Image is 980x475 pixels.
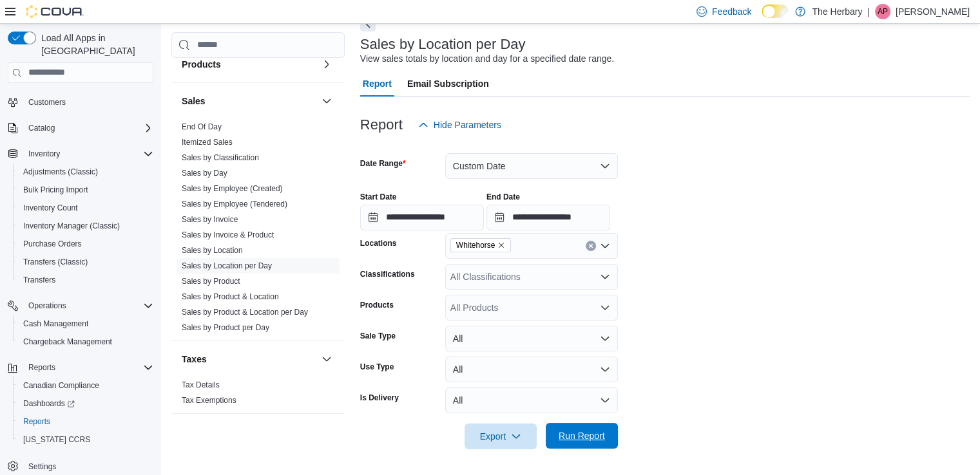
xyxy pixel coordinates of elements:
[23,434,90,445] span: [US_STATE] CCRS
[23,298,72,313] button: Operations
[18,432,153,447] span: Washington CCRS
[319,57,334,72] button: Products
[18,164,103,180] a: Adjustments (Classic)
[450,238,512,252] span: Whitehorse
[182,322,269,333] span: Sales by Product per Day
[878,4,888,19] span: AP
[23,95,71,110] a: Customers
[23,239,82,249] span: Purchase Orders
[13,377,159,395] button: Canadian Compliance
[319,351,334,367] button: Taxes
[13,315,159,333] button: Cash Management
[18,254,153,270] span: Transfers (Classic)
[18,414,55,429] a: Reports
[182,245,243,256] span: Sales by Location
[497,241,505,249] button: Remove Whitehorse from selection in this group
[18,334,153,349] span: Chargeback Management
[18,254,93,270] a: Transfers (Classic)
[182,380,220,389] a: Tax Details
[18,378,153,393] span: Canadian Compliance
[13,163,159,181] button: Adjustments (Classic)
[23,416,50,427] span: Reports
[319,93,334,109] button: Sales
[23,360,61,375] button: Reports
[812,4,862,19] p: The Herbary
[182,58,316,71] button: Products
[182,292,279,302] span: Sales by Product & Location
[182,277,240,286] a: Sales by Product
[13,395,159,413] a: Dashboards
[182,353,316,366] button: Taxes
[360,158,406,169] label: Date Range
[182,95,206,107] h3: Sales
[867,4,870,19] p: |
[18,200,83,216] a: Inventory Count
[182,380,220,390] span: Tax Details
[23,398,75,409] span: Dashboards
[18,334,117,349] a: Chargeback Management
[712,5,751,18] span: Feedback
[182,395,236,405] span: Tax Exemptions
[23,275,55,285] span: Transfers
[18,316,153,331] span: Cash Management
[18,396,80,411] a: Dashboards
[546,423,618,449] button: Run Report
[18,182,153,198] span: Bulk Pricing Import
[182,323,269,332] a: Sales by Product per Day
[600,303,610,313] button: Open list of options
[407,71,489,97] span: Email Subscription
[23,360,153,375] span: Reports
[586,241,596,251] button: Clear input
[182,353,207,366] h3: Taxes
[18,200,153,216] span: Inventory Count
[600,241,610,251] button: Open list of options
[13,181,159,199] button: Bulk Pricing Import
[486,205,610,230] input: Press the down key to open a popover containing a calendar.
[23,94,153,110] span: Customers
[182,122,222,131] a: End Of Day
[18,272,61,288] a: Transfers
[182,95,316,107] button: Sales
[182,276,240,286] span: Sales by Product
[182,292,279,301] a: Sales by Product & Location
[23,459,61,474] a: Settings
[896,4,970,19] p: [PERSON_NAME]
[3,297,159,315] button: Operations
[182,183,283,194] span: Sales by Employee (Created)
[28,362,55,373] span: Reports
[23,337,112,347] span: Chargeback Management
[360,238,397,248] label: Locations
[182,137,233,147] span: Itemized Sales
[3,456,159,475] button: Settings
[182,58,221,71] h3: Products
[18,432,95,447] a: [US_STATE] CCRS
[18,218,153,234] span: Inventory Manager (Classic)
[23,167,98,177] span: Adjustments (Classic)
[182,153,259,162] a: Sales by Classification
[434,118,501,131] span: Hide Parameters
[360,192,397,202] label: Start Date
[28,149,60,159] span: Inventory
[171,377,345,413] div: Taxes
[18,236,87,252] a: Purchase Orders
[360,362,394,372] label: Use Type
[445,357,618,382] button: All
[23,146,153,162] span: Inventory
[28,123,55,133] span: Catalog
[182,122,222,132] span: End Of Day
[360,393,399,403] label: Is Delivery
[23,319,88,329] span: Cash Management
[360,117,403,133] h3: Report
[360,269,415,279] label: Classifications
[13,271,159,289] button: Transfers
[18,236,153,252] span: Purchase Orders
[363,71,392,97] span: Report
[18,164,153,180] span: Adjustments (Classic)
[23,146,65,162] button: Inventory
[23,458,153,474] span: Settings
[456,239,495,252] span: Whitehorse
[18,182,93,198] a: Bulk Pricing Import
[18,396,153,411] span: Dashboards
[13,217,159,235] button: Inventory Manager (Classic)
